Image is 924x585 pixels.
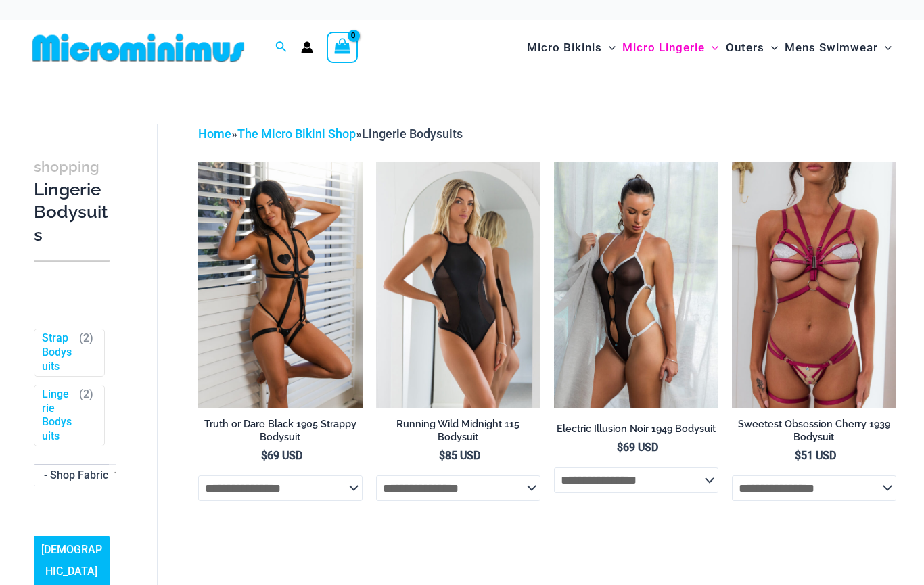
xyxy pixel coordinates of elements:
[705,30,718,65] span: Menu Toggle
[79,388,93,444] span: ( )
[34,155,110,247] h3: Lingerie Bodysuits
[376,418,540,443] h2: Running Wild Midnight 115 Bodysuit
[198,418,363,443] h2: Truth or Dare Black 1905 Strappy Bodysuit
[785,30,878,65] span: Mens Swimwear
[554,162,718,408] img: Electric Illusion Noir 1949 Bodysuit 03
[554,423,718,440] a: Electric Illusion Noir 1949 Bodysuit
[376,418,540,448] a: Running Wild Midnight 115 Bodysuit
[42,388,73,444] a: Lingerie Bodysuits
[42,331,73,373] a: Strap Bodysuits
[198,162,363,408] img: Truth or Dare Black 1905 Bodysuit 611 Micro 07
[261,449,302,462] bdi: 69 USD
[878,30,892,65] span: Menu Toggle
[198,126,463,141] span: » »
[619,27,722,68] a: Micro LingerieMenu ToggleMenu Toggle
[362,126,463,141] span: Lingerie Bodysuits
[554,423,718,436] h2: Electric Illusion Noir 1949 Bodysuit
[27,32,250,63] img: MM SHOP LOGO FLAT
[34,464,129,486] span: - Shop Fabric Type
[275,39,287,56] a: Search icon link
[376,162,540,408] a: Running Wild Midnight 115 Bodysuit 02Running Wild Midnight 115 Bodysuit 12Running Wild Midnight 1...
[722,27,781,68] a: OutersMenu ToggleMenu Toggle
[198,162,363,408] a: Truth or Dare Black 1905 Bodysuit 611 Micro 07Truth or Dare Black 1905 Bodysuit 611 Micro 05Truth...
[732,162,896,408] img: Sweetest Obsession Cherry 1129 Bra 6119 Bottom 1939 Bodysuit 09
[301,41,313,53] a: Account icon link
[732,418,896,443] h2: Sweetest Obsession Cherry 1939 Bodysuit
[617,441,623,454] span: $
[327,32,358,63] a: View Shopping Cart, empty
[522,25,897,70] nav: Site Navigation
[261,449,267,462] span: $
[795,449,801,462] span: $
[732,418,896,448] a: Sweetest Obsession Cherry 1939 Bodysuit
[83,388,89,400] span: 2
[439,449,480,462] bdi: 85 USD
[732,162,896,408] a: Sweetest Obsession Cherry 1129 Bra 6119 Bottom 1939 Bodysuit 09Sweetest Obsession Cherry 1129 Bra...
[554,162,718,408] a: Electric Illusion Noir 1949 Bodysuit 03Electric Illusion Noir 1949 Bodysuit 04Electric Illusion N...
[198,418,363,448] a: Truth or Dare Black 1905 Strappy Bodysuit
[726,30,764,65] span: Outers
[376,162,540,408] img: Running Wild Midnight 115 Bodysuit 02
[79,331,93,373] span: ( )
[34,158,99,175] span: shopping
[781,27,895,68] a: Mens SwimwearMenu ToggleMenu Toggle
[764,30,778,65] span: Menu Toggle
[198,126,231,141] a: Home
[439,449,445,462] span: $
[617,441,658,454] bdi: 69 USD
[83,331,89,344] span: 2
[34,465,128,486] span: - Shop Fabric Type
[44,469,135,482] span: - Shop Fabric Type
[237,126,356,141] a: The Micro Bikini Shop
[795,449,836,462] bdi: 51 USD
[524,27,619,68] a: Micro BikinisMenu ToggleMenu Toggle
[602,30,616,65] span: Menu Toggle
[622,30,705,65] span: Micro Lingerie
[527,30,602,65] span: Micro Bikinis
